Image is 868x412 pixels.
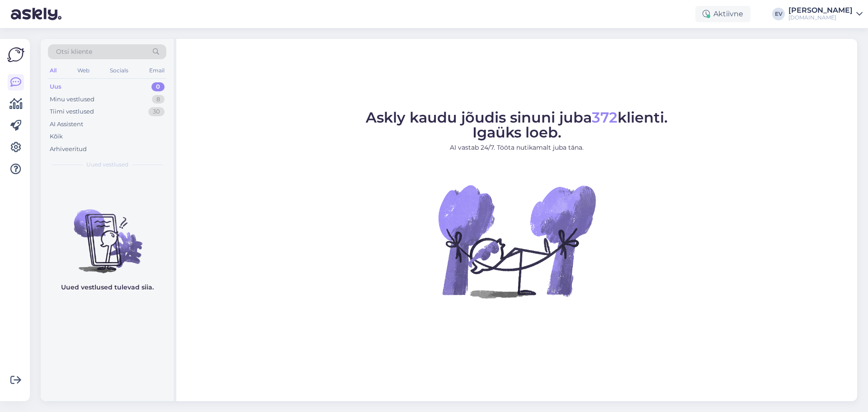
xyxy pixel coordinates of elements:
[41,193,174,275] img: No chats
[435,160,598,322] img: No Chat active
[50,107,94,116] div: Tiimi vestlused
[50,132,63,141] div: Kõik
[108,65,130,76] div: Socials
[148,107,165,116] div: 30
[7,46,24,63] img: Askly Logo
[147,65,166,76] div: Email
[48,65,58,76] div: All
[366,109,668,141] span: Askly kaudu jõudis sinuni juba klienti. Igaüks loeb.
[61,283,154,292] p: Uued vestlused tulevad siia.
[366,143,668,152] p: AI vastab 24/7. Tööta nutikamalt juba täna.
[695,6,750,22] div: Aktiivne
[75,65,91,76] div: Web
[788,14,853,21] div: [DOMAIN_NAME]
[50,82,61,91] div: Uus
[788,7,853,14] div: [PERSON_NAME]
[86,161,128,169] span: Uued vestlused
[152,95,165,104] div: 8
[151,82,165,91] div: 0
[50,95,94,104] div: Minu vestlused
[50,145,87,154] div: Arhiveeritud
[772,8,785,20] div: EV
[50,120,83,129] div: AI Assistent
[592,109,618,126] span: 372
[788,7,863,21] a: [PERSON_NAME][DOMAIN_NAME]
[56,47,92,57] span: Otsi kliente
